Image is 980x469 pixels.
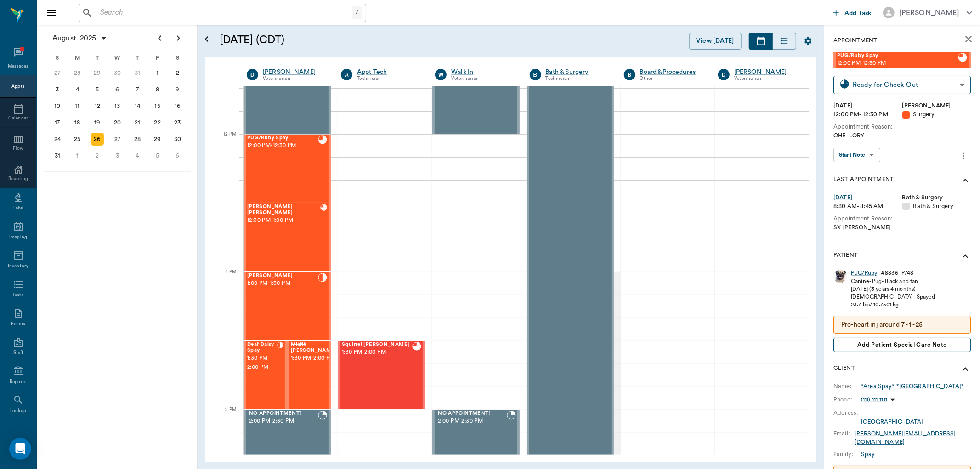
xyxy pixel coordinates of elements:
[111,83,124,96] div: Wednesday, August 6, 2025
[71,100,84,113] div: Monday, August 11, 2025
[839,150,866,160] div: Start Note
[640,68,704,77] a: Board &Procedures
[131,100,144,113] div: Thursday, August 14, 2025
[902,110,971,119] div: Surgery
[734,68,799,77] a: [PERSON_NAME]
[212,130,236,153] div: 12 PM
[169,29,187,47] button: Next page
[861,396,887,404] p: (111) 111-1111
[902,202,971,211] div: Bath & Surgery
[220,33,461,47] h5: [DATE] (CDT)
[833,175,894,186] p: Last Appointment
[47,51,68,65] div: S
[9,438,31,460] div: Open Intercom Messenger
[51,100,64,113] div: Sunday, August 10, 2025
[833,102,902,110] div: [DATE]
[51,67,64,79] div: Sunday, July 27, 2025
[357,68,421,77] div: Appt Tech
[851,301,935,309] div: 23.7 lbs / 10.7501 kg
[78,32,98,45] span: 2025
[833,110,902,119] div: 12:00 PM - 12:30 PM
[13,350,23,356] div: Staff
[902,193,971,202] div: Bath & Surgery
[10,379,27,385] div: Reports
[91,67,104,79] div: Tuesday, July 29, 2025
[833,450,861,458] div: Family:
[131,116,144,129] div: Thursday, August 21, 2025
[291,342,337,354] span: Misfit [PERSON_NAME]
[96,6,352,19] input: Search
[247,273,318,279] span: [PERSON_NAME]
[338,341,425,410] div: READY_TO_CHECKOUT, 1:30 PM - 2:00 PM
[247,204,320,216] span: [PERSON_NAME] [PERSON_NAME]
[244,272,331,341] div: CHECKED_IN, 1:00 PM - 1:30 PM
[689,33,742,50] button: View [DATE]
[51,116,64,129] div: Sunday, August 17, 2025
[833,338,971,352] button: Add patient Special Care Note
[131,149,144,162] div: Thursday, September 4, 2025
[91,149,104,162] div: Tuesday, September 2, 2025
[291,354,337,363] span: 1:30 PM - 2:00 PM
[342,348,412,357] span: 1:30 PM - 2:00 PM
[853,79,956,90] div: Ready for Check Out
[68,51,88,65] div: M
[48,29,112,47] button: August2025
[171,116,184,129] div: Saturday, August 23, 2025
[833,123,971,131] div: Appointment Reason:
[830,4,876,21] button: Add Task
[861,419,923,424] a: [GEOGRAPHIC_DATA]
[851,269,877,277] div: PUG/Ruby
[71,133,84,146] div: Monday, August 25, 2025
[8,263,28,270] div: Inventory
[263,75,327,83] div: Veterinarian
[111,116,124,129] div: Wednesday, August 20, 2025
[546,75,610,83] div: Technician
[171,83,184,96] div: Saturday, August 9, 2025
[342,342,412,348] span: Squirrel [PERSON_NAME]
[833,36,877,45] p: Appointment
[851,285,935,293] div: [DATE] (3 years 4 months)
[833,382,861,390] div: Name:
[171,67,184,79] div: Saturday, August 2, 2025
[833,193,902,202] div: [DATE]
[960,175,971,186] svg: show more
[91,116,104,129] div: Tuesday, August 19, 2025
[530,69,541,80] div: B
[833,429,855,438] div: Email:
[51,83,64,96] div: Sunday, August 3, 2025
[151,83,164,96] div: Friday, August 8, 2025
[833,396,861,404] div: Phone:
[151,116,164,129] div: Friday, August 22, 2025
[833,251,858,262] p: Patient
[640,75,704,83] div: Other
[833,409,861,417] div: Address:
[432,65,519,134] div: BOOKED, 11:30 AM - 12:00 PM
[147,51,168,65] div: F
[244,203,331,272] div: READY_TO_CHECKOUT, 12:30 PM - 1:00 PM
[438,417,506,426] span: 2:00 PM - 2:30 PM
[151,133,164,146] div: Friday, August 29, 2025
[131,133,144,146] div: Thursday, August 28, 2025
[131,83,144,96] div: Thursday, August 7, 2025
[111,149,124,162] div: Wednesday, September 3, 2025
[451,75,515,83] div: Veterinarian
[91,83,104,96] div: Tuesday, August 5, 2025
[71,149,84,162] div: Monday, September 1, 2025
[451,68,515,77] a: Walk In
[263,68,327,77] div: [PERSON_NAME]
[837,53,958,59] span: PUG/Ruby Spay
[212,405,236,428] div: 2 PM
[959,30,978,48] button: close
[111,100,124,113] div: Wednesday, August 13, 2025
[151,149,164,162] div: Friday, September 5, 2025
[151,67,164,79] div: Friday, August 1, 2025
[718,69,730,80] div: D
[833,364,855,375] p: Client
[287,341,331,410] div: NO_SHOW, 1:30 PM - 2:00 PM
[171,149,184,162] div: Saturday, September 6, 2025
[837,59,958,68] span: 12:00 PM - 12:30 PM
[881,269,913,277] div: # 8836_P748
[51,133,64,146] div: Sunday, August 24, 2025
[247,216,320,225] span: 12:30 PM - 1:00 PM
